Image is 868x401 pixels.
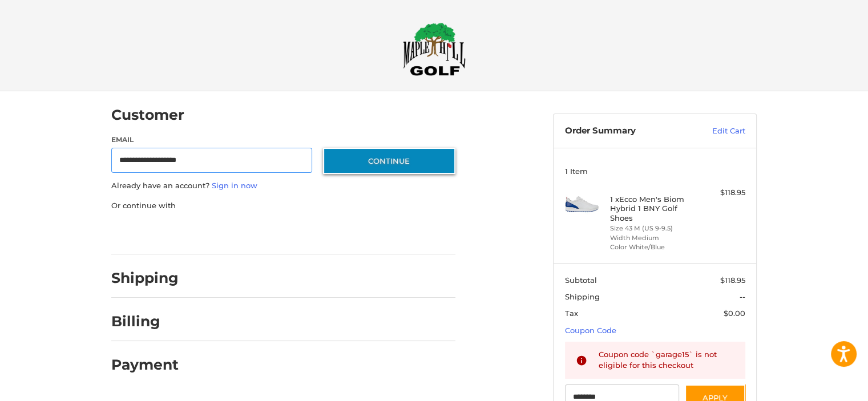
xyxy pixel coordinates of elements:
iframe: PayPal-venmo [301,222,387,243]
h2: Customer [111,106,184,124]
p: Already have an account? [111,180,455,192]
a: Coupon Code [565,326,616,335]
div: $118.95 [700,187,745,199]
span: Subtotal [565,276,597,285]
div: Coupon code `garage15` is not eligible for this checkout [599,349,734,371]
span: Shipping [565,292,600,301]
span: $0.00 [724,309,745,318]
li: Size 43 M (US 9-9.5) [610,224,697,233]
h2: Payment [111,356,179,374]
a: Edit Cart [688,125,745,137]
span: Tax [565,309,578,318]
li: Width Medium [610,233,697,243]
span: $118.95 [720,276,745,285]
h3: 1 Item [565,167,745,176]
li: Color White/Blue [610,242,697,252]
span: -- [740,292,745,301]
p: Or continue with [111,200,455,212]
img: Maple Hill Golf [403,22,466,76]
h4: 1 x Ecco Men's Biom Hybrid 1 BNY Golf Shoes [610,195,697,222]
iframe: Google Customer Reviews [774,370,868,401]
h3: Order Summary [565,125,688,137]
iframe: PayPal-paylater [204,222,290,243]
h2: Shipping [111,269,179,287]
a: Sign in now [212,181,257,190]
iframe: PayPal-paypal [108,222,193,243]
label: Email [111,135,312,145]
h2: Billing [111,313,178,330]
button: Continue [323,148,455,174]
